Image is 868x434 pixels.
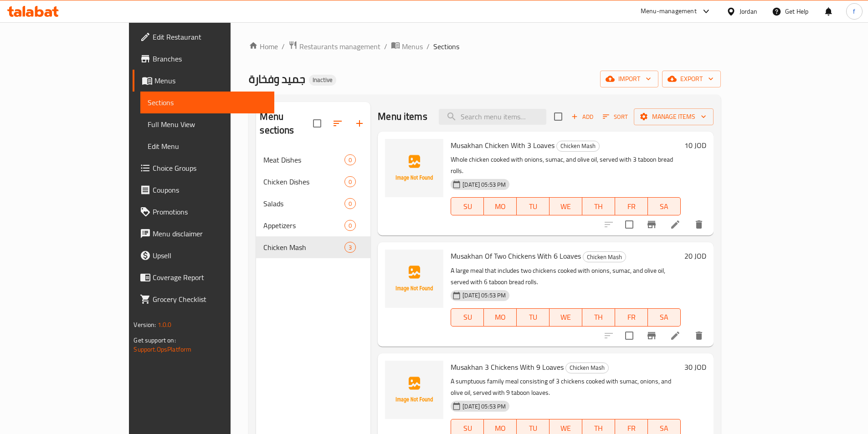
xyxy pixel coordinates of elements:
button: delete [688,325,710,347]
span: export [669,73,714,85]
div: Chicken Mash [583,251,626,262]
button: TH [582,197,615,215]
span: Sort sections [327,112,349,134]
a: Full Menu View [140,113,274,135]
span: Branches [153,53,267,64]
span: TH [586,200,611,213]
button: FR [615,308,648,327]
h6: 20 JOD [684,250,706,262]
button: TU [517,308,550,327]
div: Chicken Mash [556,141,600,152]
span: FR [619,311,644,324]
span: 3 [345,243,355,252]
span: [DATE] 05:53 PM [459,180,509,189]
span: Salads [263,198,344,209]
span: SU [455,200,480,213]
button: SU [451,197,484,215]
span: 1.0.0 [158,319,172,331]
a: Menus [391,41,423,52]
span: TH [586,311,611,324]
button: TH [582,308,615,327]
span: Sort items [597,110,634,124]
h6: 10 JOD [684,139,706,152]
button: Add [568,110,597,124]
a: Menus [133,70,274,92]
span: SA [652,311,677,324]
span: WE [553,200,579,213]
span: Chicken Mash [263,242,344,253]
nav: breadcrumb [249,41,720,52]
h2: Menu items [378,110,427,123]
span: Musakhan Chicken With 3 Loaves [451,138,555,152]
a: Edit Menu [140,135,274,157]
p: A sumptuous family meal consisting of 3 chickens cooked with sumac, onions, and olive oil, served... [451,376,680,398]
li: / [426,41,430,52]
div: Inactive [309,75,336,86]
a: Choice Groups [133,157,274,179]
span: Chicken Mash [557,141,599,151]
h2: Menu sections [260,110,313,137]
span: f [853,6,855,16]
span: Chicken Dishes [263,176,344,187]
span: TU [520,200,546,213]
button: FR [615,197,648,215]
a: Sections [140,92,274,113]
button: SU [451,308,484,327]
span: MO [488,311,513,324]
span: [DATE] 05:53 PM [459,402,509,411]
span: WE [553,311,579,324]
span: Sections [433,41,459,52]
div: Salads0 [256,193,370,214]
span: Inactive [309,76,336,84]
span: Grocery Checklist [153,294,267,305]
span: Edit Restaurant [153,31,267,42]
div: Appetizers0 [256,214,370,236]
div: Meat Dishes [263,154,344,165]
div: Menu-management [641,6,697,17]
span: TU [520,311,546,324]
div: Chicken Dishes0 [256,171,370,193]
span: Choice Groups [153,163,267,174]
button: Branch-specific-item [641,325,663,347]
span: Musakhan Of Two Chickens With 6 Loaves [451,249,581,263]
li: / [282,41,285,52]
li: / [384,41,387,52]
span: Menus [402,41,423,52]
a: Grocery Checklist [133,288,274,310]
span: Musakhan 3 Chickens With 9 Loaves [451,360,564,374]
button: MO [484,308,517,327]
button: Branch-specific-item [641,214,663,235]
a: Restaurants management [288,41,380,52]
span: Sections [148,97,267,108]
p: Whole chicken cooked with onions, sumac, and olive oil, served with 3 taboon bread rolls. [451,154,680,177]
span: Chicken Mash [566,363,608,373]
a: Branches [133,48,274,70]
a: Edit menu item [670,330,681,341]
a: Promotions [133,201,274,223]
a: Coverage Report [133,266,274,288]
div: Chicken Mash [565,363,609,373]
span: import [607,73,651,85]
span: SU [455,311,480,324]
input: search [439,109,546,125]
span: [DATE] 05:53 PM [459,291,509,300]
button: WE [550,308,582,327]
button: Sort [601,110,630,124]
button: WE [550,197,582,215]
button: Manage items [634,108,714,125]
img: Musakhan Of Two Chickens With 6 Loaves [385,250,443,308]
a: Edit menu item [670,219,681,230]
span: Get support on: [134,334,175,346]
h6: 30 JOD [684,361,706,373]
span: 0 [345,156,355,164]
span: Select to update [620,215,639,234]
span: Select to update [620,326,639,345]
a: Upsell [133,245,274,266]
img: Musakhan Chicken With 3 Loaves [385,139,443,197]
button: SA [648,197,681,215]
button: SA [648,308,681,327]
span: Sort [603,112,628,122]
span: Promotions [153,206,267,217]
